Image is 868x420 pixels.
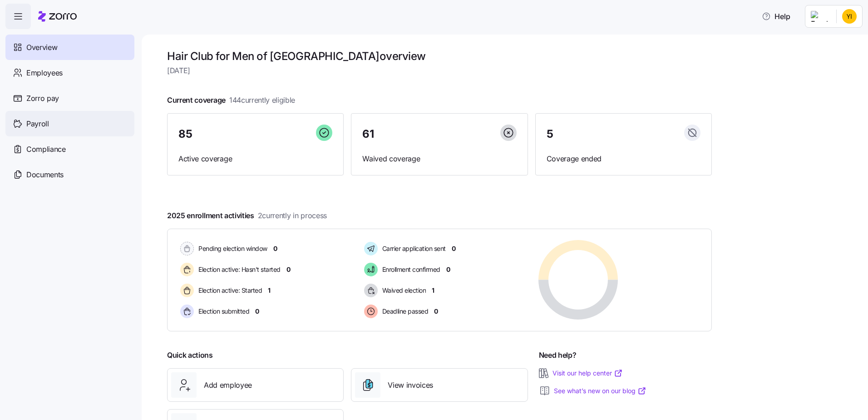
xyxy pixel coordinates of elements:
span: 61 [362,129,374,140]
span: Pending election window [196,244,267,253]
span: Help [762,11,790,22]
a: See what’s new on our blog [554,386,646,395]
a: Compliance [5,136,134,162]
span: Add employee [204,380,252,391]
span: 0 [273,244,277,253]
span: Election submitted [196,307,249,316]
span: Deadline passed [380,307,429,316]
span: Waived election [380,286,426,295]
span: 1 [432,286,434,295]
span: Election active: Hasn't started [196,265,281,274]
span: 1 [268,286,271,295]
span: Enrollment confirmed [380,265,440,274]
span: Current coverage [167,95,295,106]
a: Documents [5,162,134,187]
a: Overview [5,35,134,60]
span: Need help? [539,350,577,361]
span: [DATE] [167,65,712,76]
span: Zorro pay [26,93,59,104]
span: Overview [26,42,57,53]
button: Help [755,7,798,25]
span: 144 currently eligible [229,95,295,106]
h1: Hair Club for Men of [GEOGRAPHIC_DATA] overview [167,49,712,63]
span: Coverage ended [547,153,700,165]
span: Payroll [26,118,49,130]
span: 0 [452,244,456,253]
span: 2 currently in process [258,210,327,221]
span: Documents [26,169,64,180]
span: Quick actions [167,350,213,361]
span: 85 [178,129,192,140]
a: Visit our help center [552,369,623,378]
span: 2025 enrollment activities [167,210,327,221]
span: 0 [286,265,291,274]
a: Zorro pay [5,85,134,111]
span: 0 [446,265,450,274]
span: View invoices [388,380,433,391]
a: Payroll [5,111,134,136]
img: 58bf486cf3c66a19402657e6b7d52db7 [842,9,857,24]
span: 0 [255,307,259,316]
span: Carrier application sent [380,244,446,253]
span: 5 [547,129,553,140]
span: 0 [434,307,438,316]
span: Waived coverage [362,153,516,165]
span: Active coverage [178,153,332,165]
span: Compliance [26,144,66,155]
span: Employees [26,67,63,79]
img: Employer logo [811,11,829,22]
a: Employees [5,60,134,85]
span: Election active: Started [196,286,262,295]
